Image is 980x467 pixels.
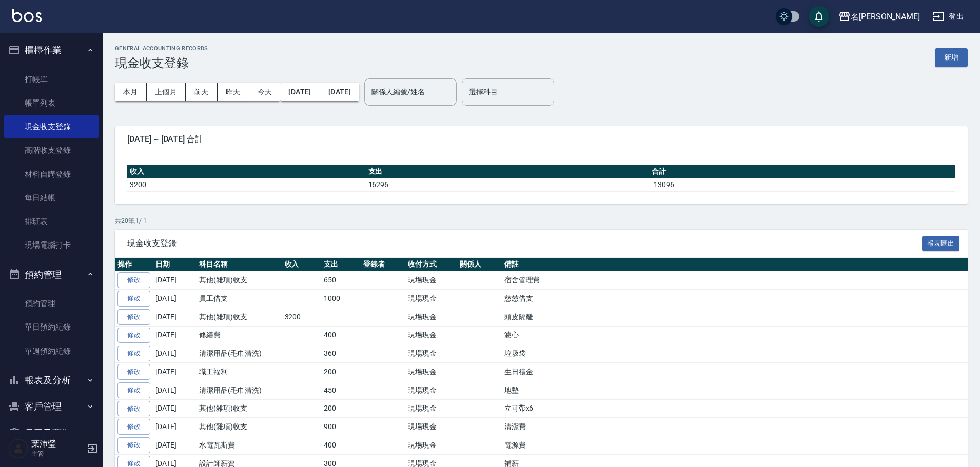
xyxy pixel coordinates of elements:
button: 新增 [935,48,968,67]
td: [DATE] [153,381,197,399]
td: [DATE] [153,344,197,363]
td: 宿舍管理費 [502,271,968,290]
a: 單週預約紀錄 [4,339,99,363]
a: 高階收支登錄 [4,138,99,162]
a: 排班表 [4,210,99,233]
td: 200 [321,399,361,418]
button: [DATE] [280,83,320,101]
button: 員工及薪資 [4,420,99,446]
td: 200 [321,363,361,381]
td: 頭皮隔離 [502,308,968,326]
a: 材料自購登錄 [4,163,99,186]
a: 現場電腦打卡 [4,233,99,257]
td: 360 [321,344,361,363]
button: 報表匯出 [922,236,960,252]
td: 現場現金 [405,399,457,418]
img: Person [8,438,29,459]
td: 現場現金 [405,326,457,344]
td: 3200 [282,308,322,326]
th: 登錄者 [361,258,405,271]
a: 預約管理 [4,292,99,315]
button: 今天 [249,83,281,101]
td: 電源費 [502,436,968,455]
td: 濾心 [502,326,968,344]
td: -13096 [649,178,955,191]
td: [DATE] [153,418,197,436]
td: 垃圾袋 [502,344,968,363]
td: 900 [321,418,361,436]
img: Logo [12,9,42,22]
th: 日期 [153,258,197,271]
td: 員工借支 [197,290,282,308]
a: 修改 [117,309,150,325]
a: 修改 [117,272,150,288]
a: 新增 [935,52,968,62]
th: 收付方式 [405,258,457,271]
td: 立可帶x6 [502,399,968,418]
th: 操作 [115,258,153,271]
td: 現場現金 [405,436,457,455]
td: 其他(雜項)收支 [197,418,282,436]
a: 修改 [117,346,150,361]
td: 3200 [127,178,366,191]
button: save [809,6,829,27]
a: 修改 [117,401,150,417]
a: 現金收支登錄 [4,115,99,138]
td: 生日禮金 [502,363,968,381]
th: 收入 [282,258,322,271]
a: 修改 [117,437,150,453]
th: 關係人 [457,258,502,271]
td: 現場現金 [405,418,457,436]
td: 清潔用品(毛巾清洗) [197,344,282,363]
td: 清潔用品(毛巾清洗) [197,381,282,399]
div: 名[PERSON_NAME] [851,10,920,23]
td: [DATE] [153,271,197,290]
td: [DATE] [153,363,197,381]
span: 現金收支登錄 [127,238,922,249]
button: 客戶管理 [4,393,99,420]
button: 昨天 [218,83,249,101]
td: 職工福利 [197,363,282,381]
th: 合計 [649,165,955,178]
a: 修改 [117,364,150,380]
th: 科目名稱 [197,258,282,271]
td: 400 [321,326,361,344]
h2: GENERAL ACCOUNTING RECORDS [115,45,208,52]
button: 名[PERSON_NAME] [834,6,924,27]
td: [DATE] [153,290,197,308]
td: 慈慈借支 [502,290,968,308]
button: 報表及分析 [4,367,99,394]
th: 支出 [321,258,361,271]
h5: 葉沛瑩 [31,439,84,449]
button: 櫃檯作業 [4,37,99,64]
a: 打帳單 [4,68,99,91]
td: [DATE] [153,399,197,418]
a: 報表匯出 [922,238,960,248]
td: 16296 [366,178,650,191]
td: 現場現金 [405,290,457,308]
td: 650 [321,271,361,290]
td: 其他(雜項)收支 [197,308,282,326]
button: 本月 [115,83,147,101]
p: 主管 [31,449,84,458]
td: [DATE] [153,436,197,455]
a: 修改 [117,291,150,307]
td: [DATE] [153,326,197,344]
td: [DATE] [153,308,197,326]
button: 登出 [928,7,968,26]
th: 收入 [127,165,366,178]
a: 修改 [117,328,150,343]
a: 修改 [117,382,150,398]
td: 450 [321,381,361,399]
a: 每日結帳 [4,186,99,210]
td: 清潔費 [502,418,968,436]
p: 共 20 筆, 1 / 1 [115,216,968,226]
a: 單日預約紀錄 [4,315,99,339]
button: 預約管理 [4,261,99,288]
td: 1000 [321,290,361,308]
td: 現場現金 [405,381,457,399]
button: 上個月 [147,83,186,101]
span: [DATE] ~ [DATE] 合計 [127,134,955,145]
button: 前天 [186,83,218,101]
td: 400 [321,436,361,455]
